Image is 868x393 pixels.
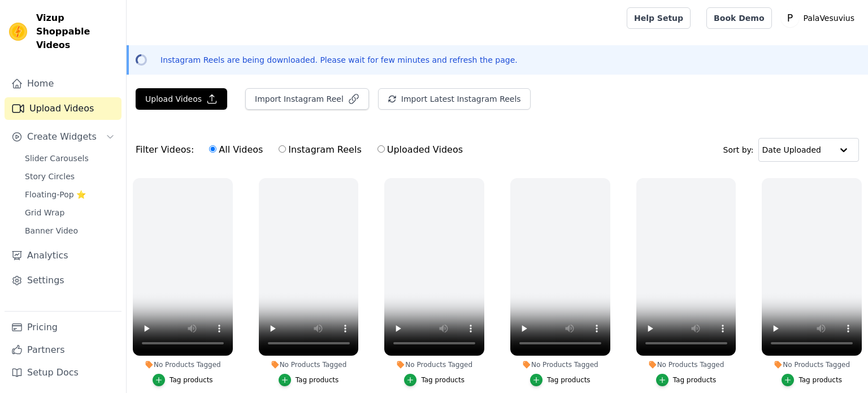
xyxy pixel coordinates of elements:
button: Import Instagram Reel [245,88,369,110]
a: Pricing [5,316,121,339]
button: Tag products [153,374,213,386]
button: Import Latest Instagram Reels [378,88,531,110]
button: Tag products [656,374,717,386]
a: Slider Carousels [18,150,121,166]
button: Tag products [530,374,591,386]
p: PalaVesuvius [799,8,859,28]
input: All Videos [209,145,216,153]
button: Upload Videos [136,88,227,110]
div: Tag products [170,375,213,385]
label: Instagram Reels [278,142,362,157]
a: Banner Video [18,223,121,239]
div: Filter Videos: [136,137,469,163]
span: Create Widgets [27,130,97,144]
input: Uploaded Videos [377,145,385,153]
span: Grid Wrap [25,207,64,218]
button: P PalaVesuvius [781,8,859,28]
div: Sort by: [723,138,860,162]
text: P [787,12,792,24]
div: No Products Tagged [510,360,610,369]
button: Tag products [404,374,465,386]
div: Tag products [296,375,339,385]
div: No Products Tagged [384,360,484,369]
button: Tag products [782,374,842,386]
a: Analytics [5,244,121,267]
a: Story Circles [18,169,121,184]
p: Instagram Reels are being downloaded. Please wait for few minutes and refresh the page. [160,54,518,66]
div: Tag products [547,375,591,385]
button: Tag products [279,374,339,386]
span: Story Circles [25,171,75,182]
div: Tag products [421,375,465,385]
div: No Products Tagged [636,360,736,369]
a: Floating-Pop ⭐ [18,187,121,202]
img: Vizup [9,23,27,41]
div: Tag products [798,375,842,385]
label: All Videos [209,142,263,157]
div: No Products Tagged [762,360,862,369]
div: No Products Tagged [259,360,359,369]
span: Vizup Shoppable Videos [36,11,117,52]
button: Create Widgets [5,126,121,148]
a: Settings [5,269,121,292]
span: Floating-Pop ⭐ [25,189,86,200]
a: Grid Wrap [18,205,121,221]
a: Partners [5,339,121,361]
span: Slider Carousels [25,153,89,164]
span: Banner Video [25,225,78,236]
div: No Products Tagged [133,360,233,369]
a: Help Setup [627,7,691,29]
div: Tag products [673,375,717,385]
a: Book Demo [706,7,771,29]
input: Instagram Reels [279,145,286,153]
label: Uploaded Videos [377,142,463,157]
a: Home [5,72,121,95]
a: Setup Docs [5,361,121,384]
a: Upload Videos [5,97,121,120]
